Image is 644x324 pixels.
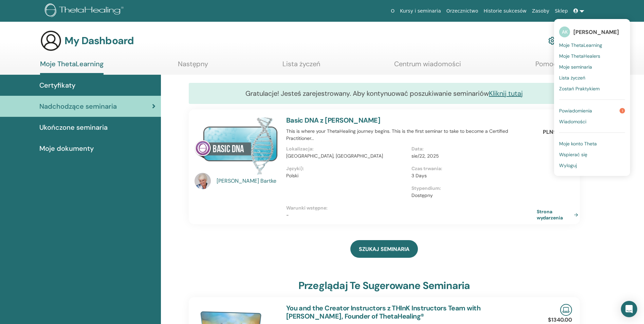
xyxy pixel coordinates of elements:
[40,60,104,75] a: Moje ThetaLearning
[559,119,586,125] span: Wiadomości
[444,5,481,17] a: Orzecznictwo
[559,108,592,114] span: Powiadomienia
[350,240,418,258] a: SZUKAJ SEMINARIA
[559,138,625,149] a: Moje konto Theta
[559,61,625,72] a: Moje seminaria
[411,145,533,152] p: Data :
[529,5,552,17] a: Zasoby
[39,143,94,154] span: Moje dokumenty
[286,116,381,125] a: Basic DNA z [PERSON_NAME]
[559,149,625,160] a: Wspierać się
[537,209,581,221] a: Strona wydarzenia
[411,192,533,199] p: Dostępny
[559,160,625,171] a: Wyloguj
[286,165,407,172] p: Języki) :
[286,204,537,212] p: Warunki wstępne :
[39,122,108,132] span: Ukończone seminaria
[217,177,279,185] a: [PERSON_NAME] Bartke
[559,105,625,116] a: Powiadomienia1
[559,162,577,168] span: Wyloguj
[411,172,533,179] p: 3 Days
[559,51,625,61] a: Moje ThetaHealers
[286,304,480,321] a: You and the Creator Instructors z THInK Instructors Team with [PERSON_NAME], Founder of ThetaHeal...
[621,301,637,317] div: Open Intercom Messenger
[286,212,537,219] p: -
[559,75,585,81] span: Lista życzeń
[178,60,208,73] a: Następny
[543,128,572,136] p: PLN980.00
[411,152,533,160] p: sie/22, 2025
[388,5,397,17] a: O
[559,53,600,59] span: Moje ThetaHealers
[559,40,625,51] a: Moje ThetaLearning
[559,86,600,92] span: Zostań Praktykiem
[298,280,470,292] h3: Przeglądaj te sugerowane seminaria
[39,80,75,90] span: Certyfikaty
[535,60,584,73] a: Pomoc i zasoby
[548,33,584,48] a: Moje konto
[548,316,572,324] p: $1340.00
[560,304,572,316] img: Live Online Seminar
[286,128,537,142] p: This is where your ThetaHealing journey begins. This is the first seminar to take to become a Cer...
[559,141,597,147] span: Moje konto Theta
[559,116,625,127] a: Wiadomości
[559,64,592,70] span: Moje seminaria
[282,60,320,73] a: Lista życzeń
[411,165,533,172] p: Czas trwania :
[548,35,556,47] img: cog.svg
[489,89,523,98] a: Kliknij tutaj
[481,5,529,17] a: Historie sukcesów
[286,152,407,160] p: [GEOGRAPHIC_DATA], [GEOGRAPHIC_DATA]
[559,26,570,37] span: AK
[40,30,62,52] img: generic-user-icon.jpg
[559,24,625,40] a: AK[PERSON_NAME]
[39,101,117,111] span: Nadchodzące seminaria
[195,173,211,189] img: default.jpg
[573,29,619,36] span: [PERSON_NAME]
[45,3,126,19] img: logo.png
[286,172,407,179] p: Polski
[286,145,407,152] p: Lokalizacja :
[359,246,409,253] span: SZUKAJ SEMINARIA
[559,42,602,48] span: Moje ThetaLearning
[394,60,461,73] a: Centrum wiadomości
[65,35,134,47] h3: My Dashboard
[189,83,580,104] div: Gratulacje! Jesteś zarejestrowany. Aby kontynuować poszukiwanie seminariów
[397,5,444,17] a: Kursy i seminaria
[411,185,533,192] p: Stypendium :
[559,151,587,158] span: Wspierać się
[195,116,278,175] img: Basic DNA
[552,5,570,17] a: Sklep
[559,72,625,83] a: Lista życzeń
[620,108,625,113] span: 1
[559,83,625,94] a: Zostań Praktykiem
